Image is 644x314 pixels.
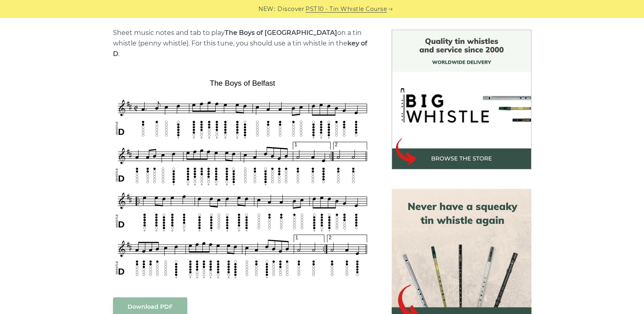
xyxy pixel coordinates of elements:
[225,29,337,37] strong: The Boys of [GEOGRAPHIC_DATA]
[392,30,531,169] img: BigWhistle Tin Whistle Store
[113,39,367,58] strong: key of D
[258,4,275,14] span: NEW:
[306,4,387,14] a: PST10 - Tin Whistle Course
[278,4,304,14] span: Discover
[113,28,372,59] p: Sheet music notes and tab to play on a tin whistle (penny whistle). For this tune, you should use...
[113,76,372,281] img: The Boys of Belfast Tin Whistle Tabs & Sheet Music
